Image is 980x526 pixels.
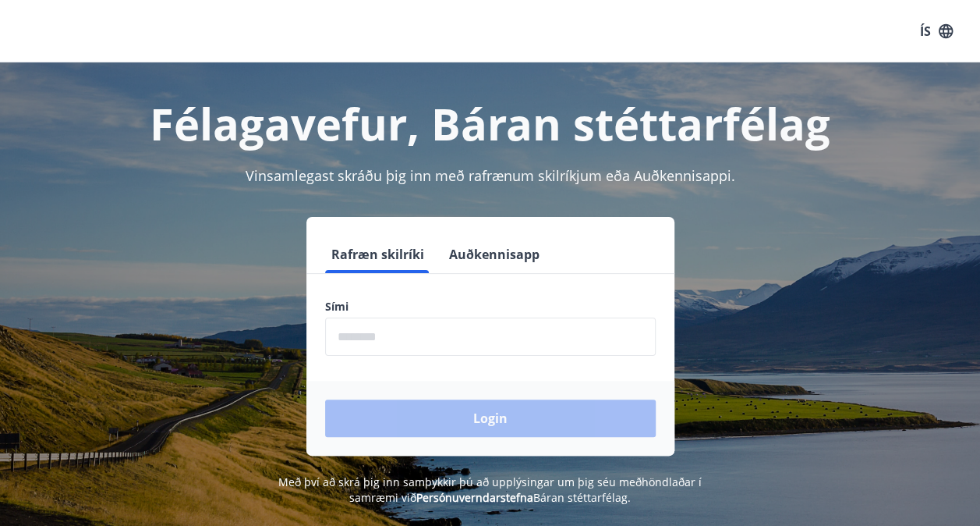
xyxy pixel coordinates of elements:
button: ÍS [911,17,961,45]
label: Sími [325,299,656,315]
button: Rafræn skilríki [325,236,430,273]
span: Vinsamlegast skráðu þig inn með rafrænum skilríkjum eða Auðkennisappi. [246,166,735,185]
button: Auðkennisapp [443,236,546,273]
span: Með því að skrá þig inn samþykkir þú að upplýsingar um þig séu meðhöndlaðar í samræmi við Báran s... [278,474,702,505]
h1: Félagavefur, Báran stéttarfélag [19,94,961,153]
a: Persónuverndarstefna [416,490,533,505]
